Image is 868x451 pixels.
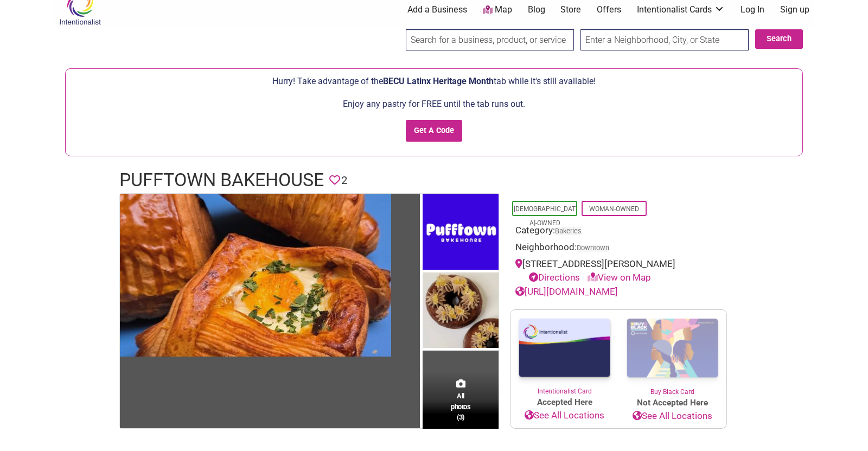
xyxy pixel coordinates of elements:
input: Search for a business, product, or service [406,29,574,50]
div: Neighborhood: [515,240,722,257]
span: Accepted Here [510,396,618,409]
img: Buy Black Card [618,310,726,387]
h1: Pufftown Bakehouse [119,167,324,193]
div: Category: [515,224,722,240]
a: See All Locations [510,409,618,423]
span: All photos (3) [451,391,470,422]
a: Woman-Owned [589,205,639,213]
a: See All Locations [618,409,726,423]
a: Bakeries [555,227,582,235]
a: [URL][DOMAIN_NAME] [515,286,618,297]
span: 2 [341,172,347,189]
a: Intentionalist Cards [637,4,725,16]
img: Pufftown Bakehouse - Sweet Croissants [423,272,499,351]
input: Get A Code [406,120,463,142]
button: Search [755,29,803,49]
span: Not Accepted Here [618,397,726,409]
span: BECU Latinx Heritage Month [383,76,494,86]
a: Store [560,4,581,16]
a: Blog [528,4,545,16]
img: Intentionalist Card [510,310,618,386]
p: Hurry! Take advantage of the tab while it's still available! [71,74,797,88]
a: Log In [741,4,764,16]
a: [DEMOGRAPHIC_DATA]-Owned [514,205,576,227]
a: Sign up [780,4,809,16]
a: Intentionalist Card [510,310,618,396]
div: [STREET_ADDRESS][PERSON_NAME] [515,257,722,285]
a: Add a Business [407,4,467,16]
img: Pufftown Bakehouse - Logo [423,194,499,272]
a: Directions [529,272,580,283]
input: Enter a Neighborhood, City, or State [580,29,749,50]
p: Enjoy any pastry for FREE until the tab runs out. [71,97,797,111]
img: Pufftown Bakehouse - Croissants [120,194,391,357]
a: Offers [597,4,621,16]
a: Map [483,4,512,16]
span: Downtown [577,245,609,252]
a: View on Map [588,272,651,283]
a: Buy Black Card [618,310,726,397]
